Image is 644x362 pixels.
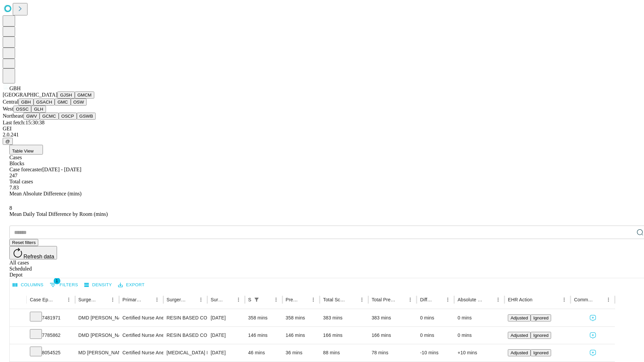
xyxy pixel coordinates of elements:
button: Menu [196,295,206,304]
button: Ignored [531,349,551,356]
span: Ignored [533,350,548,355]
button: Adjusted [508,314,531,321]
div: Predicted In Room Duration [286,297,299,302]
div: 7785862 [30,327,72,344]
button: OSCP [59,113,77,120]
button: Sort [299,295,309,304]
span: 1 [54,278,60,284]
button: Menu [108,295,117,304]
button: Sort [99,295,108,304]
button: Menu [406,295,415,304]
button: Density [83,280,114,290]
button: Menu [443,295,452,304]
div: [DATE] [211,309,241,326]
button: Show filters [48,280,80,290]
div: Certified Nurse Anesthetist [122,344,160,361]
div: 383 mins [323,309,365,326]
div: MD [PERSON_NAME] [PERSON_NAME] Md [78,344,116,361]
div: 0 mins [420,327,451,344]
button: GBH [18,99,34,106]
div: RESIN BASED COMPOSITE 1 SURFACE, POSTERIOR [167,327,204,344]
span: [DATE] - [DATE] [42,167,81,172]
div: 146 mins [248,327,279,344]
button: Refresh data [9,246,57,259]
div: RESIN BASED COMPOSITE 4/OR MORE SURFACES, ANTERIOR [167,309,204,326]
div: [DATE] [211,344,241,361]
div: Surgeon Name [78,297,98,302]
button: Adjusted [508,332,531,339]
button: Menu [309,295,318,304]
span: 7.83 [9,185,19,190]
button: Sort [224,295,234,304]
div: 383 mins [372,309,414,326]
button: Show filters [252,295,261,304]
div: DMD [PERSON_NAME] [PERSON_NAME] Dmd [78,327,116,344]
div: 166 mins [372,327,414,344]
span: West [3,106,13,112]
div: 88 mins [323,344,365,361]
button: GLH [31,106,46,113]
div: GEI [3,126,641,132]
div: 36 mins [286,344,317,361]
div: Surgery Date [211,297,224,302]
button: Menu [604,295,613,304]
button: Reset filters [9,239,38,246]
button: GSWB [77,113,96,120]
span: Case forecaster [9,167,42,172]
button: Sort [262,295,271,304]
span: Adjusted [511,333,528,338]
button: Sort [396,295,406,304]
button: Menu [234,295,243,304]
span: Mean Absolute Difference (mins) [9,191,82,196]
div: Total Predicted Duration [372,297,396,302]
span: Adjusted [511,350,528,355]
button: Menu [357,295,367,304]
div: [MEDICAL_DATA] FLEXIBLE PROXIMAL DIAGNOSTIC [167,344,204,361]
button: Expand [13,347,23,359]
span: Central [3,99,18,105]
button: Ignored [531,314,551,321]
span: Refresh data [23,254,54,259]
span: Last fetch: 15:30:38 [3,120,45,125]
span: Ignored [533,315,548,320]
div: Primary Service [122,297,142,302]
button: GMC [55,99,70,106]
div: 358 mins [248,309,279,326]
button: GCMC [40,113,59,120]
span: GBH [9,85,21,91]
div: Total Scheduled Duration [323,297,347,302]
span: Northeast [3,113,23,119]
button: Sort [143,295,152,304]
span: [GEOGRAPHIC_DATA] [3,92,57,98]
button: Sort [434,295,443,304]
div: 166 mins [323,327,365,344]
span: @ [5,139,10,144]
button: Menu [152,295,162,304]
div: 0 mins [420,309,451,326]
div: 8054525 [30,344,72,361]
div: Case Epic Id [30,297,54,302]
div: 358 mins [286,309,317,326]
button: Expand [13,312,23,324]
div: Difference [420,297,433,302]
button: Menu [64,295,73,304]
div: 78 mins [372,344,414,361]
button: Sort [187,295,196,304]
button: Menu [271,295,281,304]
span: Reset filters [12,240,36,245]
button: GJSH [57,92,75,99]
button: GSACH [34,99,55,106]
button: Export [116,280,146,290]
div: Scheduled In Room Duration [248,297,251,302]
button: GMCM [75,92,94,99]
button: Expand [13,330,23,342]
span: Total cases [9,179,33,184]
div: 46 mins [248,344,279,361]
span: 8 [9,205,12,211]
div: +10 mins [458,344,501,361]
button: @ [3,138,13,145]
button: OSW [71,99,87,106]
div: 7481971 [30,309,72,326]
div: [DATE] [211,327,241,344]
div: DMD [PERSON_NAME] [PERSON_NAME] Dmd [78,309,116,326]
